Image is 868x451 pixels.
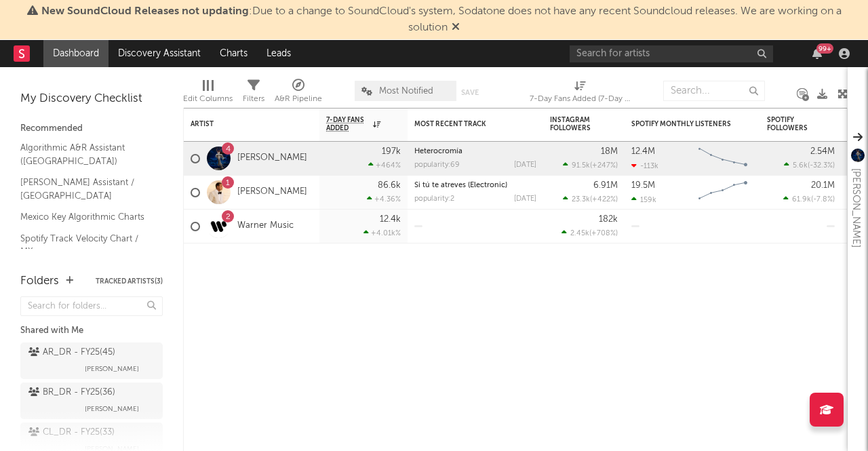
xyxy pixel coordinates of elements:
[810,147,835,156] div: 2.54M
[20,296,163,316] input: Search for folders...
[692,142,753,176] svg: Chart title
[41,6,842,33] span: : Due to a change to SoundCloud's system, Sodatone does not have any recent Soundcloud releases. ...
[592,196,616,203] span: +422 %
[767,116,814,132] div: Spotify Followers
[663,81,765,101] input: Search...
[243,74,264,113] div: Filters
[631,161,658,170] div: -113k
[572,196,590,203] span: 23.3k
[20,210,149,224] a: Mexico Key Algorithmic Charts
[108,40,210,67] a: Discovery Assistant
[28,425,115,441] div: CL_DR - FY25 ( 33 )
[563,161,618,170] div: ( )
[380,215,401,224] div: 12.4k
[848,168,864,248] div: [PERSON_NAME]
[452,22,460,33] span: Dismiss
[592,162,616,170] span: +247 %
[368,161,401,170] div: +464 %
[414,120,516,128] div: Most Recent Track
[237,187,307,198] a: [PERSON_NAME]
[20,231,149,259] a: Spotify Track Velocity Chart / MX
[28,345,115,361] div: AR_DR - FY25 ( 45 )
[237,153,307,164] a: [PERSON_NAME]
[257,40,300,67] a: Leads
[20,175,149,203] a: [PERSON_NAME] Assistant / [GEOGRAPHIC_DATA]
[43,40,108,67] a: Dashboard
[20,323,163,339] div: Shared with Me
[414,195,454,203] div: popularity: 2
[570,230,589,237] span: 2.45k
[813,196,833,203] span: -7.8 %
[593,181,618,190] div: 6.91M
[810,162,833,170] span: -32.3 %
[530,91,631,107] div: 7-Day Fans Added (7-Day Fans Added)
[514,195,536,203] div: [DATE]
[96,278,163,285] button: Tracked Artists(3)
[28,385,115,401] div: BR_DR - FY25 ( 36 )
[20,121,163,137] div: Recommended
[183,74,233,113] div: Edit Columns
[20,273,59,290] div: Folders
[85,361,139,377] span: [PERSON_NAME]
[41,6,249,17] span: New SoundCloud Releases not updating
[237,220,294,232] a: Warner Music
[530,74,631,113] div: 7-Day Fans Added (7-Day Fans Added)
[816,43,833,54] div: 99 +
[692,176,753,210] svg: Chart title
[183,91,233,107] div: Edit Columns
[414,161,460,169] div: popularity: 69
[20,140,149,168] a: Algorithmic A&R Assistant ([GEOGRAPHIC_DATA])
[811,181,835,190] div: 20.1M
[20,383,163,419] a: BR_DR - FY25(36)[PERSON_NAME]
[367,195,401,203] div: +4.36 %
[793,162,808,170] span: 5.6k
[631,120,733,128] div: Spotify Monthly Listeners
[414,148,536,155] div: Heterocromía
[792,196,811,203] span: 61.9k
[20,91,163,107] div: My Discovery Checklist
[191,120,292,128] div: Artist
[601,147,618,156] div: 18M
[378,181,401,190] div: 86.6k
[550,116,597,132] div: Instagram Followers
[461,89,479,96] button: Save
[514,161,536,169] div: [DATE]
[243,91,264,107] div: Filters
[631,147,655,156] div: 12.4M
[784,161,835,170] div: ( )
[561,229,618,237] div: ( )
[599,215,618,224] div: 182k
[363,229,401,237] div: +4.01k %
[631,195,656,204] div: 159k
[275,91,322,107] div: A&R Pipeline
[20,342,163,379] a: AR_DR - FY25(45)[PERSON_NAME]
[326,116,370,132] span: 7-Day Fans Added
[85,401,139,417] span: [PERSON_NAME]
[591,230,616,237] span: +708 %
[414,182,536,189] div: Si tú te atreves (Electronic)
[379,87,433,96] span: Most Notified
[812,48,822,59] button: 99+
[414,148,462,155] a: Heterocromía
[210,40,257,67] a: Charts
[631,181,655,190] div: 19.5M
[414,182,507,189] a: Si tú te atreves (Electronic)
[275,74,322,113] div: A&R Pipeline
[783,195,835,203] div: ( )
[572,162,590,170] span: 91.5k
[570,45,773,62] input: Search for artists
[382,147,401,156] div: 197k
[563,195,618,203] div: ( )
